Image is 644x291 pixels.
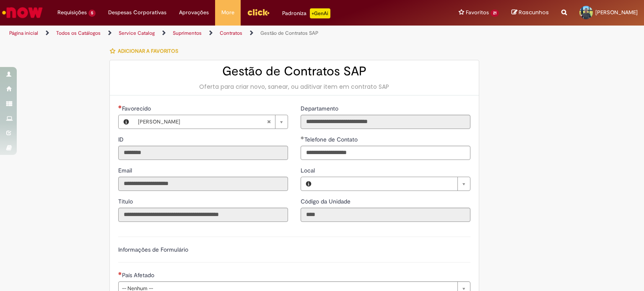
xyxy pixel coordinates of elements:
span: Obrigatório Preenchido [118,105,122,108]
span: 21 [491,10,499,17]
label: Somente leitura - Email [118,166,134,175]
span: Somente leitura - Email [118,167,134,174]
span: Telefone de Contato [304,136,359,143]
label: Somente leitura - ID [118,135,125,144]
input: Código da Unidade [301,208,470,222]
a: Limpar campo Local [316,177,470,191]
span: Necessários - Favorecido [122,105,153,112]
span: [PERSON_NAME] [595,9,638,16]
h2: Gestão de Contratos SAP [118,64,470,78]
a: Rascunhos [512,9,549,17]
a: Contratos [220,30,242,36]
span: [PERSON_NAME] [138,115,267,129]
input: Departamento [301,115,470,129]
span: 5 [88,10,96,17]
input: ID [118,146,288,160]
a: [PERSON_NAME]Limpar campo Favorecido [134,115,288,129]
ul: Trilhas de página [6,26,423,41]
input: Telefone de Contato [301,146,470,160]
label: Somente leitura - Departamento [301,104,340,113]
img: ServiceNow [1,4,44,21]
span: Local [301,167,317,174]
a: Página inicial [9,30,38,36]
div: Padroniza [282,8,330,18]
a: Suprimentos [173,30,202,36]
p: +GenAi [310,8,330,18]
div: Oferta para criar novo, sanear, ou aditivar item em contrato SAP [118,82,470,91]
span: Somente leitura - Código da Unidade [301,198,352,205]
span: Despesas Corporativas [108,8,166,17]
span: Somente leitura - ID [118,136,125,143]
span: Somente leitura - Departamento [301,105,340,112]
span: País Afetado [122,271,156,279]
span: Rascunhos [519,8,549,16]
span: Obrigatório Preenchido [301,136,304,139]
label: Somente leitura - Título [118,197,135,206]
span: Requisições [57,8,87,17]
a: Gestão de Contratos SAP [260,30,318,36]
span: Necessários [118,272,122,275]
span: Somente leitura - Título [118,198,135,205]
span: Adicionar a Favoritos [118,48,178,54]
button: Local, Visualizar este registro [301,177,316,191]
a: Service Catalog [119,30,155,36]
span: Favoritos [466,8,489,17]
img: click_logo_yellow_360x200.png [247,6,270,18]
input: Título [118,208,288,222]
label: Somente leitura - Código da Unidade [301,197,352,206]
span: More [221,8,234,17]
abbr: Limpar campo Favorecido [262,115,275,129]
label: Informações de Formulário [118,246,188,253]
input: Email [118,177,288,191]
a: Todos os Catálogos [56,30,101,36]
span: Aprovações [179,8,209,17]
button: Favorecido, Visualizar este registro Leonardo Cardoso [119,115,134,129]
button: Adicionar a Favoritos [109,42,183,60]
